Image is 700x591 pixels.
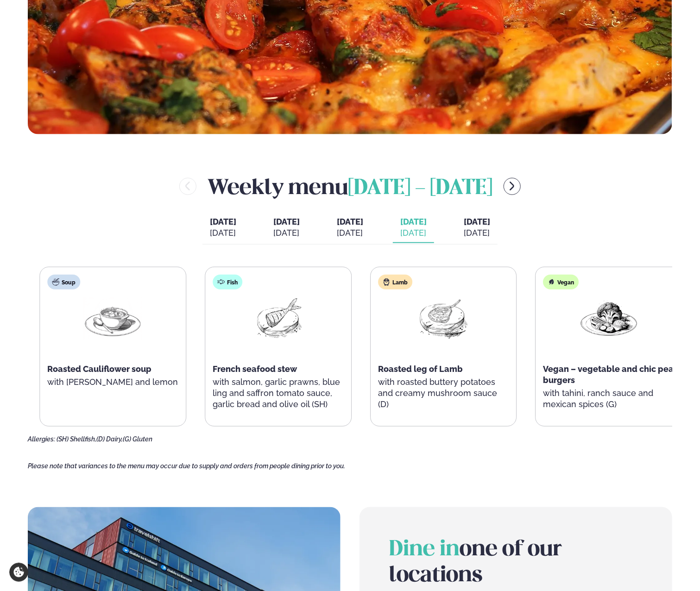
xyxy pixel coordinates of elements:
button: [DATE] [DATE] [266,213,307,243]
div: Soup [47,275,80,289]
span: Vegan – vegetable and chic pea burgers [543,364,674,385]
span: Roasted leg of Lamb [378,364,463,374]
span: Roasted Cauliflower soup [47,364,151,374]
span: Allergies: [28,435,55,443]
span: French seafood stew [213,364,297,374]
span: [DATE] [464,217,490,226]
span: [DATE] [400,217,427,226]
span: (G) Gluten [123,435,152,443]
h2: one of our locations [389,537,643,589]
span: Dine in [389,540,460,560]
span: Please note that variances to the menu may occur due to supply and orders from people dining prio... [28,462,345,470]
span: [DATE] [337,217,363,226]
button: [DATE] [DATE] [202,213,244,243]
div: Vegan [543,275,579,289]
img: Fish.png [248,297,308,340]
img: Lamb.svg [383,278,390,286]
span: [DATE] - [DATE] [348,178,492,199]
img: Vegan.svg [548,278,555,286]
div: Lamb [378,275,412,289]
img: Vegan.png [579,297,638,340]
div: [DATE] [273,227,300,239]
img: fish.svg [217,278,225,286]
a: Cookie settings [9,563,28,582]
p: with roasted buttery potatoes and creamy mushroom sauce (D) [378,377,509,410]
div: [DATE] [210,227,236,239]
button: menu-btn-left [179,178,196,195]
img: Soup.png [83,297,143,340]
img: Lamb-Meat.png [414,297,473,340]
button: [DATE] [DATE] [456,213,498,243]
div: [DATE] [400,227,427,239]
button: [DATE] [DATE] [393,213,434,243]
button: menu-btn-right [504,178,521,195]
span: (D) Dairy, [96,435,123,443]
span: (SH) Shellfish, [57,435,96,443]
h2: Weekly menu [208,171,492,201]
p: with tahini, ranch sauce and mexican spices (G) [543,388,675,410]
button: [DATE] [DATE] [329,213,371,243]
div: [DATE] [464,227,490,239]
img: soup.svg [52,278,59,286]
div: [DATE] [337,227,363,239]
p: with salmon, garlic prawns, blue ling and saffron tomato sauce, garlic bread and olive oil (SH) [213,377,344,410]
span: [DATE] [210,216,236,227]
p: with [PERSON_NAME] and lemon [47,377,178,388]
div: Fish [213,275,242,289]
span: [DATE] [273,217,300,226]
